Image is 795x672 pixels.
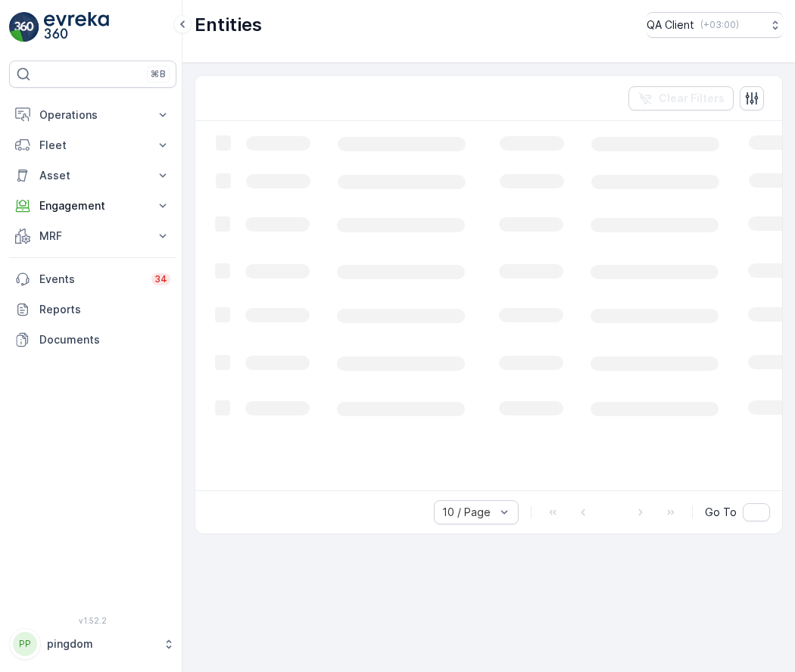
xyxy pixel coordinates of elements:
[9,628,176,660] button: PPpingdom
[647,17,694,33] p: QA Client
[9,12,39,42] img: logo
[39,302,170,317] p: Reports
[628,86,734,110] button: Clear Filters
[44,12,109,42] img: logo_light-DOdMpM7g.png
[9,191,176,221] button: Engagement
[39,229,146,244] p: MRF
[39,107,146,123] p: Operations
[9,325,176,355] a: Documents
[659,91,725,106] p: Clear Filters
[647,12,783,38] button: QA Client(+03:00)
[705,505,737,520] span: Go To
[9,100,176,130] button: Operations
[195,13,262,37] p: Entities
[9,264,176,294] a: Events34
[9,294,176,325] a: Reports
[39,332,170,347] p: Documents
[154,273,167,285] p: 34
[39,138,146,153] p: Fleet
[47,636,155,652] p: pingdom
[39,272,142,287] p: Events
[9,160,176,191] button: Asset
[39,198,146,213] p: Engagement
[9,616,176,625] span: v 1.52.2
[151,68,166,80] p: ⌘B
[700,19,739,31] p: ( +03:00 )
[9,130,176,160] button: Fleet
[9,221,176,251] button: MRF
[13,632,37,656] div: PP
[39,168,146,183] p: Asset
